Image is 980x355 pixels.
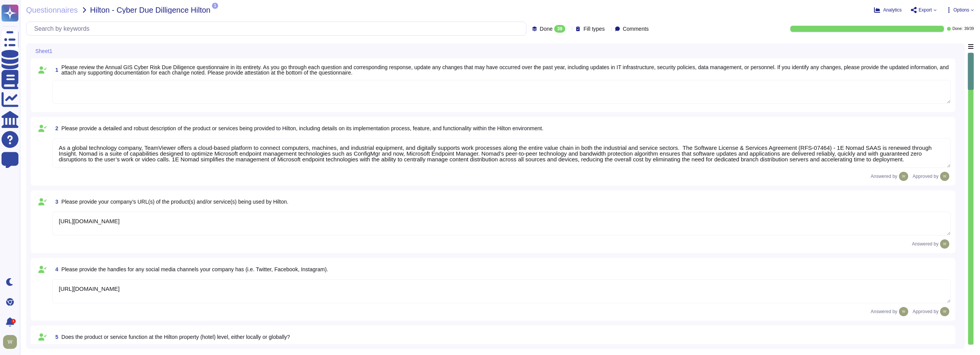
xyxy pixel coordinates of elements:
div: 39 [554,25,565,33]
span: Export [919,8,932,12]
img: user [899,307,908,316]
textarea: As a global technology company, TeamViewer offers a cloud-based platform to connect computers, ma... [52,138,951,168]
textarea: [URL][DOMAIN_NAME] [52,279,951,303]
span: Answered by [871,309,897,314]
span: Hilton - Cyber Due Dilligence Hilton [90,6,210,14]
span: Please provide a detailed and robust description of the product or services being provided to Hil... [61,125,543,131]
span: Done [540,26,553,32]
span: Does the product or service function at the Hilton property (hotel) level, either locally or glob... [61,334,290,340]
img: user [940,307,949,316]
span: 4 [52,267,58,272]
span: 39 / 39 [964,27,974,31]
span: Approved by [913,309,939,314]
span: Answered by [871,174,897,179]
span: Done: [952,27,963,31]
button: user [2,333,22,350]
span: 1 [52,67,58,73]
button: Analytics [874,7,902,13]
span: Please review the Annual GIS Cyber Risk Due Diligence questionnaire in its entirety. As you go th... [61,64,949,76]
span: Approved by [913,174,939,179]
span: Comments [623,26,649,32]
span: Answered by [912,242,939,246]
span: Analytics [883,8,902,12]
span: Please provide your company’s URL(s) of the product(s) and/or service(s) being used by Hilton. [61,199,288,205]
textarea: [URL][DOMAIN_NAME] [52,212,951,236]
span: Questionnaires [26,6,78,14]
img: user [899,172,908,181]
img: user [940,172,949,181]
input: Search by keywords [30,22,526,35]
img: user [3,335,17,349]
span: 5 [52,334,58,340]
img: user [940,239,949,249]
span: Please provide the handles for any social media channels your company has (i.e. Twitter, Facebook... [61,266,328,272]
div: 1 [11,319,16,323]
span: 2 [52,126,58,131]
span: 3 [52,199,58,204]
span: 1 [212,3,218,9]
span: Fill types [583,26,604,32]
span: Sheet1 [35,48,52,54]
span: Options [954,8,969,12]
